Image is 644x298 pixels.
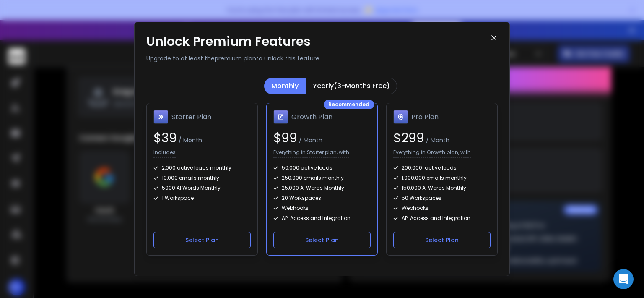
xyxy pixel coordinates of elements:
div: 50,000 active leads [273,165,371,171]
img: Pro Plan icon [393,110,408,124]
div: API Access and Integration [393,215,491,222]
span: / Month [424,136,449,144]
span: / Month [297,136,322,144]
p: Includes [153,149,176,158]
h1: Pro Plan [411,112,439,122]
div: 250,000 emails monthly [273,175,371,181]
h1: Starter Plan [171,112,211,122]
span: $ 299 [393,129,424,147]
p: Upgrade to at least the premium plan to unlock this feature [146,54,490,63]
p: Everything in Starter plan, with [273,149,349,158]
div: API Access and Integration [273,215,371,222]
div: 1 Workspace [153,195,251,201]
div: 20 Workspaces [273,195,371,201]
button: Select Plan [273,232,371,248]
div: 10,000 emails monthly [153,175,251,181]
div: 1,000,000 emails monthly [393,175,491,181]
span: / Month [177,136,202,144]
h1: Growth Plan [291,112,332,122]
button: Monthly [264,78,306,94]
p: Everything in Growth plan, with [393,149,471,158]
div: Recommended [324,100,374,109]
button: Select Plan [153,232,251,248]
div: Webhooks [273,205,371,212]
img: Growth Plan icon [273,110,288,124]
span: $ 39 [153,129,177,147]
div: 5000 AI Words Monthly [153,185,251,191]
div: 150,000 AI Words Monthly [393,185,491,191]
div: 2,000 active leads monthly [153,165,251,171]
span: $ 99 [273,129,297,147]
button: Select Plan [393,232,491,248]
div: 50 Workspaces [393,195,491,201]
h1: Unlock Premium Features [146,34,490,49]
div: Open Intercom Messenger [613,269,634,289]
button: Yearly(3-Months Free) [306,78,397,94]
div: 200,000 active leads [393,165,491,171]
div: 25,000 AI Words Monthly [273,185,371,191]
img: Starter Plan icon [153,110,168,124]
div: Webhooks [393,205,491,212]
